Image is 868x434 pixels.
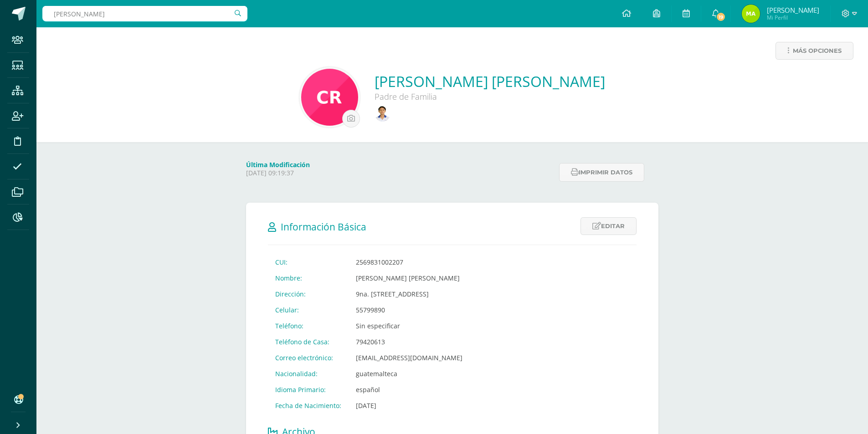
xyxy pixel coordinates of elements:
td: 79420613 [349,334,470,350]
span: [PERSON_NAME] [767,5,819,15]
span: 19 [716,12,726,22]
img: 8035f4549fd5d0fe9390ae229e04f1cc.png [375,106,390,122]
td: 9na. [STREET_ADDRESS] [349,286,470,302]
h4: Última Modificación [246,160,554,169]
td: Nombre: [268,270,349,286]
a: [PERSON_NAME] [PERSON_NAME] [375,71,605,91]
td: Celular: [268,302,349,318]
td: 2569831002207 [349,254,470,270]
a: Editar [580,217,637,235]
img: 2ea8b608a261e52deea7b60270db32ad.png [301,69,358,126]
td: Fecha de Nacimiento: [268,398,349,414]
img: 6b1e82ac4bc77c91773989d943013bd5.png [742,5,760,23]
td: [EMAIL_ADDRESS][DOMAIN_NAME] [349,350,470,366]
span: Información Básica [281,220,366,233]
td: español [349,382,470,398]
td: Nacionalidad: [268,366,349,382]
td: [DATE] [349,398,470,414]
td: guatemalteca [349,366,470,382]
span: Más opciones [793,42,842,59]
a: Más opciones [776,42,853,60]
td: Dirección: [268,286,349,302]
input: Busca un usuario... [42,6,247,21]
span: Mi Perfil [767,14,819,21]
p: [DATE] 09:19:37 [246,169,554,177]
td: Sin especificar [349,318,470,334]
td: Idioma Primario: [268,382,349,398]
td: Correo electrónico: [268,350,349,366]
div: Padre de Familia [375,91,605,102]
td: [PERSON_NAME] [PERSON_NAME] [349,270,470,286]
td: Teléfono: [268,318,349,334]
td: Teléfono de Casa: [268,334,349,350]
td: 55799890 [349,302,470,318]
button: Imprimir datos [559,163,644,182]
td: CUI: [268,254,349,270]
